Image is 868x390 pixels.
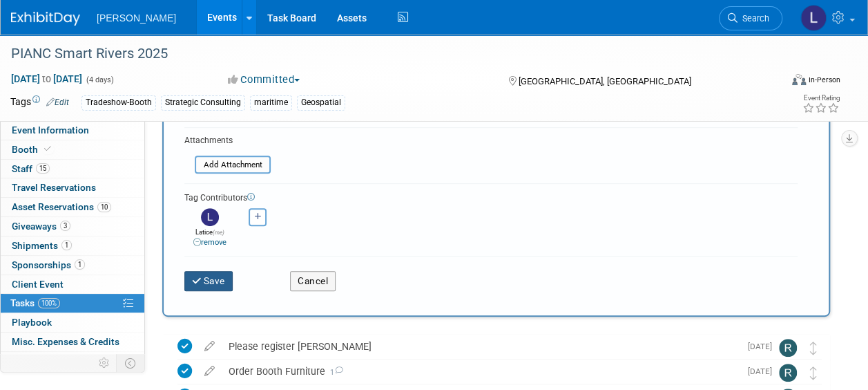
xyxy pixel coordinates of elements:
a: Playbook [1,313,144,332]
i: Move task [810,342,817,355]
span: (4 days) [85,75,114,84]
div: PIANC Smart Rivers 2025 [6,41,769,66]
div: Attachments [184,135,271,147]
span: [DATE] [748,366,779,376]
span: Event Information [12,124,89,136]
span: 15 [36,163,50,174]
span: 1 [61,240,72,250]
span: Misc. Expenses & Credits [12,336,119,347]
a: Search [719,6,782,30]
i: Move task [810,366,817,380]
a: Asset Reservations10 [1,198,144,216]
img: Rebecca Deis [779,364,797,382]
span: Shipments [12,240,72,251]
a: Event Information [1,121,144,140]
span: 3 [60,221,70,231]
td: Personalize Event Tab Strip [93,354,117,372]
a: remove [193,238,226,247]
a: Client Event [1,275,144,294]
div: Please register [PERSON_NAME] [222,335,740,358]
div: Event Format [720,72,840,93]
span: 1 [75,259,85,270]
span: 1 [325,368,343,377]
span: 10 [97,202,111,212]
button: Cancel [290,271,336,290]
span: Staff [12,163,50,174]
a: Booth [1,140,144,159]
div: Strategic Consulting [161,95,245,110]
span: Client Event [12,279,64,290]
a: Edit [46,98,69,107]
td: Tags [10,95,69,111]
div: maritime [250,95,292,110]
a: Staff15 [1,160,144,178]
span: [DATE] [748,342,779,351]
p: Booth tear down is [DATE] afternoon at 2pm. I should have everything packed up by 3pm. [8,6,603,19]
button: Save [184,271,233,290]
div: Latice [188,226,232,248]
div: Event Rating [802,95,840,102]
div: In-Person [808,75,840,85]
span: Search [737,13,769,24]
span: [GEOGRAPHIC_DATA], [GEOGRAPHIC_DATA] [519,76,691,86]
button: Committed [223,73,305,87]
img: Format-Inperson.png [792,74,806,85]
i: Booth reservation complete [44,145,51,153]
a: edit [197,340,222,353]
div: Order Booth Furniture [222,360,740,383]
img: Rebecca Deis [779,339,797,357]
a: Sponsorships1 [1,256,144,275]
span: Booth [12,144,54,155]
td: Toggle Event Tabs [117,354,145,372]
div: Geospatial [297,95,345,110]
img: Latice Spann [800,5,827,31]
span: [PERSON_NAME] [97,12,176,24]
span: to [40,73,53,84]
a: Travel Reservations [1,178,144,197]
span: Giveaways [12,221,70,232]
span: Asset Reservations [12,201,111,212]
span: Sponsorships [12,259,85,270]
span: (me) [213,229,224,236]
span: 100% [38,298,60,308]
div: Tradeshow-Booth [81,95,156,110]
a: Tasks100% [1,294,144,313]
span: [DATE] [DATE] [10,73,83,85]
span: Playbook [12,317,52,328]
img: ExhibitDay [11,12,80,26]
body: Rich Text Area. Press ALT-0 for help. [8,6,604,19]
span: Travel Reservations [12,182,96,193]
a: Shipments1 [1,236,144,255]
a: Misc. Expenses & Credits [1,333,144,351]
a: edit [197,365,222,378]
span: Tasks [10,297,60,308]
a: Giveaways3 [1,217,144,236]
img: Latice Spann [201,208,219,226]
div: Tag Contributors [184,189,798,204]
